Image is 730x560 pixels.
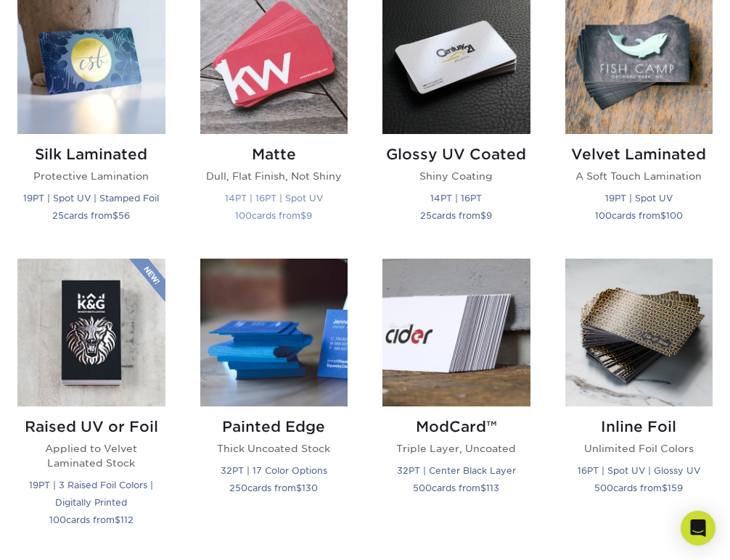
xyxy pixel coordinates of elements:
[52,210,64,221] span: 25
[17,259,165,406] img: Raised UV or Foil Business Cards
[480,210,486,221] span: $
[382,259,530,406] img: ModCard™ Business Cards
[660,210,666,221] span: $
[413,482,499,493] small: cards from
[23,193,159,204] small: 19PT | Spot UV | Stamped Foil
[225,193,323,204] small: 14PT | 16PT | Spot UV
[486,210,492,221] span: 9
[578,465,700,476] small: 16PT | Spot UV | Glossy UV
[382,418,530,435] h2: ModCard™
[382,146,530,163] h2: Glossy UV Coated
[118,210,130,221] span: 56
[565,146,713,163] h2: Velvet Laminated
[595,210,612,221] span: 100
[565,441,713,456] p: Unlimited Foil Colors
[382,441,530,456] p: Triple Layer, Uncoated
[397,465,516,476] small: 32PT | Center Black Layer
[594,482,683,493] small: cards from
[235,210,252,221] span: 100
[565,259,713,546] a: Inline Foil Business Cards Inline Foil Unlimited Foil Colors 16PT | Spot UV | Glossy UV 500cards ...
[486,482,499,493] span: 113
[565,418,713,435] h2: Inline Foil
[17,418,165,435] h2: Raised UV or Foil
[594,482,613,493] span: 500
[681,511,715,546] div: Open Intercom Messenger
[17,259,165,546] a: Raised UV or Foil Business Cards Raised UV or Foil Applied to Velvet Laminated Stock 19PT | 3 Rai...
[129,259,165,302] img: New Product
[200,259,348,406] img: Painted Edge Business Cards
[565,169,713,183] p: A Soft Touch Lamination
[200,146,348,163] h2: Matte
[17,146,165,163] h2: Silk Laminated
[413,482,432,493] span: 500
[420,210,492,221] small: cards from
[235,210,312,221] small: cards from
[666,210,683,221] span: 100
[200,441,348,456] p: Thick Uncoated Stock
[296,482,302,493] span: $
[229,482,318,493] small: cards from
[300,210,306,221] span: $
[17,441,165,471] p: Applied to Velvet Laminated Stock
[200,418,348,435] h2: Painted Edge
[382,169,530,183] p: Shiny Coating
[595,210,683,221] small: cards from
[668,482,683,493] span: 159
[52,210,130,221] small: cards from
[662,482,668,493] span: $
[112,210,118,221] span: $
[229,482,247,493] span: 250
[200,169,348,183] p: Dull, Flat Finish, Not Shiny
[605,193,673,204] small: 19PT | Spot UV
[306,210,312,221] span: 9
[302,482,318,493] span: 130
[221,465,327,476] small: 32PT | 17 Color Options
[200,259,348,546] a: Painted Edge Business Cards Painted Edge Thick Uncoated Stock 32PT | 17 Color Options 250cards fr...
[480,482,486,493] span: $
[29,480,153,508] small: 19PT | 3 Raised Foil Colors | Digitally Printed
[382,259,530,546] a: ModCard™ Business Cards ModCard™ Triple Layer, Uncoated 32PT | Center Black Layer 500cards from$113
[430,193,482,204] small: 14PT | 16PT
[420,210,432,221] span: 25
[565,259,713,406] img: Inline Foil Business Cards
[115,514,120,525] span: $
[120,514,134,525] span: 112
[17,169,165,183] p: Protective Lamination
